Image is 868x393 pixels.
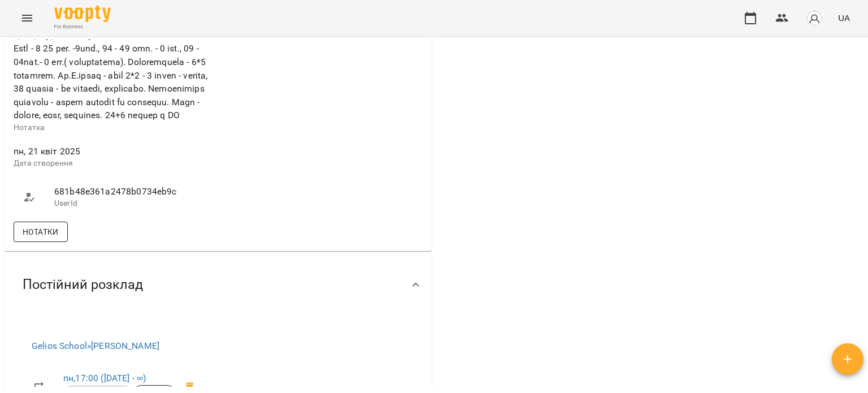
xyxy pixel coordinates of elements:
button: UA [834,7,854,28]
span: Постійний розклад [23,276,143,293]
a: Gelios School»[PERSON_NAME] [32,340,159,351]
p: Дата створення [14,158,216,169]
span: UA [838,12,850,24]
p: Нотатка [14,122,216,133]
span: For Business [54,23,111,31]
img: Voopty Logo [54,6,111,22]
p: UserId [54,198,207,209]
span: Нотатки [23,225,59,239]
button: Menu [14,5,41,32]
button: Нотатки [14,222,68,242]
span: 681b48e361a2478b0734eb9c [54,185,207,198]
div: Постійний розклад [5,256,432,314]
img: avatar_s.png [806,10,822,26]
a: пн,17:00 ([DATE] - ∞) [63,373,146,383]
span: пн, 21 квіт 2025 [14,145,216,158]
